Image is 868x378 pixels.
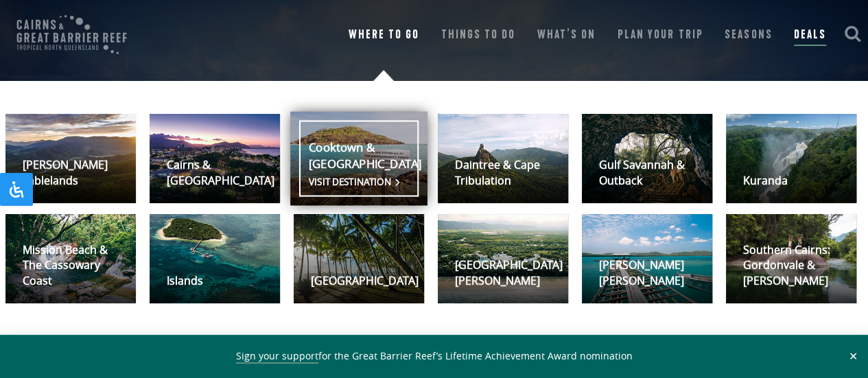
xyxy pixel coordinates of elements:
[726,214,856,303] a: Southern Cairns: Gordonvale & [PERSON_NAME]Visit destination
[438,214,568,303] a: [GEOGRAPHIC_DATA][PERSON_NAME]Visit destination
[5,114,136,203] a: [PERSON_NAME] TablelandsVisit destination
[349,25,419,45] a: Where To Go
[438,114,568,203] a: Daintree & Cape TribulationVisit destination
[725,25,772,45] a: Seasons
[236,349,633,364] span: for the Great Barrier Reef’s Lifetime Achievement Award nomination
[236,349,318,364] a: Sign your support
[582,214,712,303] a: [PERSON_NAME] [PERSON_NAME]Visit destination
[294,214,424,303] a: [GEOGRAPHIC_DATA]Visit destination
[582,114,712,203] a: Gulf Savannah & OutbackVisit destination
[8,181,25,198] svg: Open Accessibility Panel
[537,25,596,45] a: What’s On
[290,112,427,206] a: Cooktown & [GEOGRAPHIC_DATA]Visit destination
[441,25,515,45] a: Things To Do
[7,5,137,64] img: CGBR-TNQ_dual-logo.svg
[726,114,856,203] a: KurandaVisit destination
[5,214,136,303] a: Mission Beach & The Cassowary CoastVisit destination
[150,214,280,303] a: IslandsVisit destination
[845,350,861,362] button: Close
[794,25,826,46] a: Deals
[618,25,703,45] a: Plan Your Trip
[150,114,280,203] a: Cairns & [GEOGRAPHIC_DATA]Visit destination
